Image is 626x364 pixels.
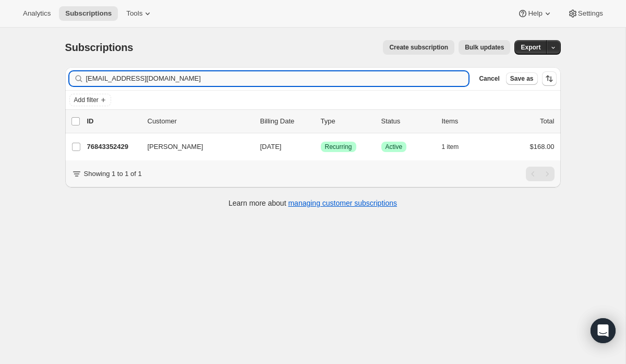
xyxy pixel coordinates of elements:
span: Recurring [325,143,352,151]
a: managing customer subscriptions [288,199,397,207]
span: Export [521,43,540,52]
button: 1 item [442,140,471,154]
span: Add filter [74,96,99,104]
span: Save as [510,74,534,83]
button: [PERSON_NAME] [141,139,246,155]
p: Showing 1 to 1 of 1 [84,169,142,179]
button: Bulk updates [459,40,510,55]
button: Analytics [17,6,57,21]
button: Create subscription [383,40,454,55]
span: Active [386,143,403,151]
button: Tools [120,6,159,21]
p: Learn more about [228,198,397,208]
p: ID [87,116,139,127]
span: [DATE] [260,143,282,150]
p: 76843352429 [87,142,139,152]
span: Cancel [479,74,499,83]
p: Status [381,116,434,127]
button: Cancel [475,72,503,85]
button: Add filter [69,94,111,106]
span: Bulk updates [465,43,504,52]
button: Sort the results [542,71,557,86]
button: Help [511,6,559,21]
div: Items [442,116,494,127]
button: Settings [561,6,609,21]
button: Subscriptions [59,6,118,21]
span: Help [528,9,542,18]
span: $168.00 [530,143,555,150]
p: Total [540,116,554,127]
span: Tools [126,9,142,18]
span: Subscriptions [65,42,134,53]
span: Create subscription [389,43,448,52]
button: Export [514,40,547,55]
nav: Pagination [526,167,555,181]
span: [PERSON_NAME] [148,142,203,152]
span: Settings [578,9,603,18]
span: Analytics [23,9,51,18]
span: 1 item [442,143,459,151]
input: Filter subscribers [86,71,469,86]
div: IDCustomerBilling DateTypeStatusItemsTotal [87,116,555,127]
div: Open Intercom Messenger [591,318,616,343]
p: Customer [148,116,252,127]
button: Save as [506,72,538,85]
div: Type [321,116,373,127]
div: 76843352429[PERSON_NAME][DATE]SuccessRecurringSuccessActive1 item$168.00 [87,140,555,154]
p: Billing Date [260,116,312,127]
span: Subscriptions [65,9,112,18]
